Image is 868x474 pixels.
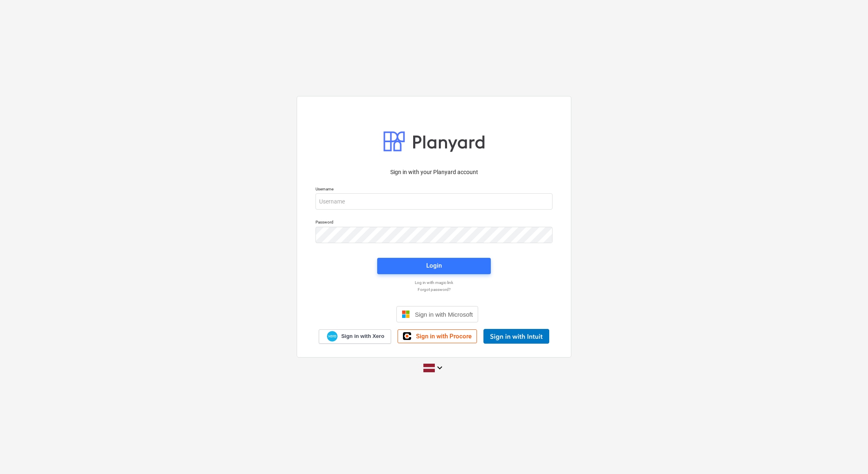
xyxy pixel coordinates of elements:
[377,258,491,274] button: Login
[398,329,477,343] a: Sign in with Procore
[311,280,557,285] a: Log in with magic link
[319,329,391,344] a: Sign in with Xero
[402,310,410,318] img: Microsoft logo
[416,333,472,340] span: Sign in with Procore
[315,219,553,226] p: Password
[311,287,557,292] a: Forgot password?
[426,260,442,271] div: Login
[341,333,384,340] span: Sign in with Xero
[327,331,338,342] img: Xero logo
[315,168,553,177] p: Sign in with your Planyard account
[315,186,553,193] p: Username
[415,311,473,318] span: Sign in with Microsoft
[435,363,445,373] i: keyboard_arrow_down
[315,193,553,210] input: Username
